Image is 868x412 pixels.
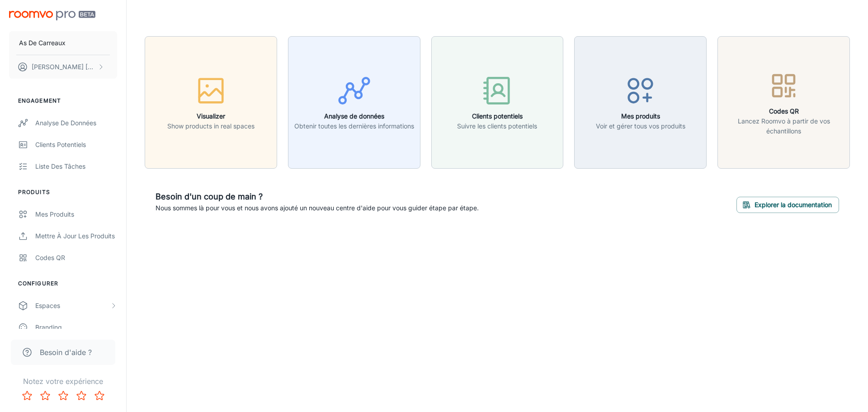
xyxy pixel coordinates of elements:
[9,11,95,20] img: Roomvo PRO Beta
[288,97,420,106] a: Analyse de donnéesObtenir toutes les dernières informations
[717,36,850,169] button: Codes QRLancez Roomvo à partir de vos échantillons
[167,121,255,131] p: Show products in real spaces
[723,116,844,136] p: Lancez Roomvo à partir de vos échantillons
[596,121,685,131] p: Voir et gérer tous vos produits
[35,253,117,263] div: Codes QR
[431,36,564,169] button: Clients potentielsSuivre les clients potentiels
[717,97,850,106] a: Codes QRLancez Roomvo à partir de vos échantillons
[167,111,255,121] h6: Visualizer
[35,231,117,241] div: Mettre à jour les produits
[294,121,414,131] p: Obtenir toutes les dernières informations
[431,97,564,106] a: Clients potentielsSuivre les clients potentiels
[574,97,707,106] a: Mes produitsVoir et gérer tous vos produits
[596,111,685,121] h6: Mes produits
[288,36,420,169] button: Analyse de donnéesObtenir toutes les dernières informations
[35,161,117,171] div: Liste des tâches
[736,197,839,213] button: Explorer la documentation
[736,199,839,208] a: Explorer la documentation
[35,209,117,219] div: Mes produits
[32,62,95,72] p: [PERSON_NAME] [PERSON_NAME]
[9,55,117,79] button: [PERSON_NAME] [PERSON_NAME]
[294,111,414,121] h6: Analyse de données
[574,36,707,169] button: Mes produitsVoir et gérer tous vos produits
[156,190,479,203] h6: Besoin d'un coup de main ?
[457,111,537,121] h6: Clients potentiels
[35,140,117,150] div: Clients potentiels
[9,31,117,55] button: As De Carreaux
[723,106,844,116] h6: Codes QR
[156,203,479,213] p: Nous sommes là pour vous et nous avons ajouté un nouveau centre d'aide pour vous guider étape par...
[19,38,66,48] p: As De Carreaux
[35,118,117,128] div: Analyse de données
[457,121,537,131] p: Suivre les clients potentiels
[145,36,277,169] button: VisualizerShow products in real spaces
